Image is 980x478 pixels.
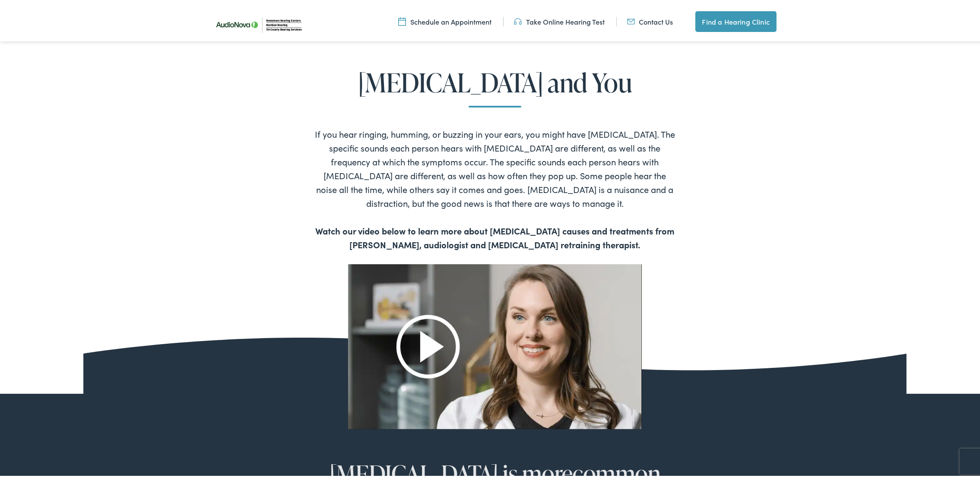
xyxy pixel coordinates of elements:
[695,9,777,29] a: Find a Hearing Clinic
[348,262,642,427] img: tinnitus-testing-specialists.jpg
[262,66,728,105] h2: [MEDICAL_DATA] and You
[514,14,522,24] img: utility icon
[627,14,635,24] img: utility icon
[514,14,605,24] a: Take Online Hearing Test
[627,14,673,24] a: Contact Us
[316,222,675,248] b: Watch our video below to learn more about [MEDICAL_DATA] causes and treatments from [PERSON_NAME]...
[398,14,492,24] a: Schedule an Appointment
[398,14,406,24] img: utility icon
[314,111,676,249] div: If you hear ringing, humming, or buzzing in your ears, you might have [MEDICAL_DATA]. The specifi...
